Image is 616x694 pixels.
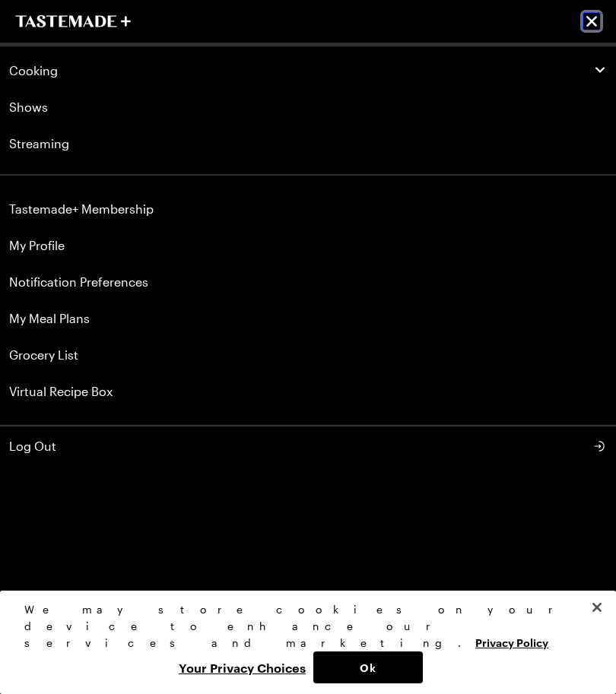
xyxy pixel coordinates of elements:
div: We may store cookies on your device to enhance our services and marketing. [24,601,579,651]
span: Cooking [9,63,58,78]
button: Close [580,591,614,624]
button: Close menu [583,12,601,30]
a: To Tastemade Home Page [15,15,131,27]
a: More information about your privacy, opens in a new tab [475,635,548,649]
button: Ok [313,651,423,683]
button: Your Privacy Choices [171,651,313,683]
span: Log Out [9,437,56,455]
div: Privacy [24,601,579,683]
